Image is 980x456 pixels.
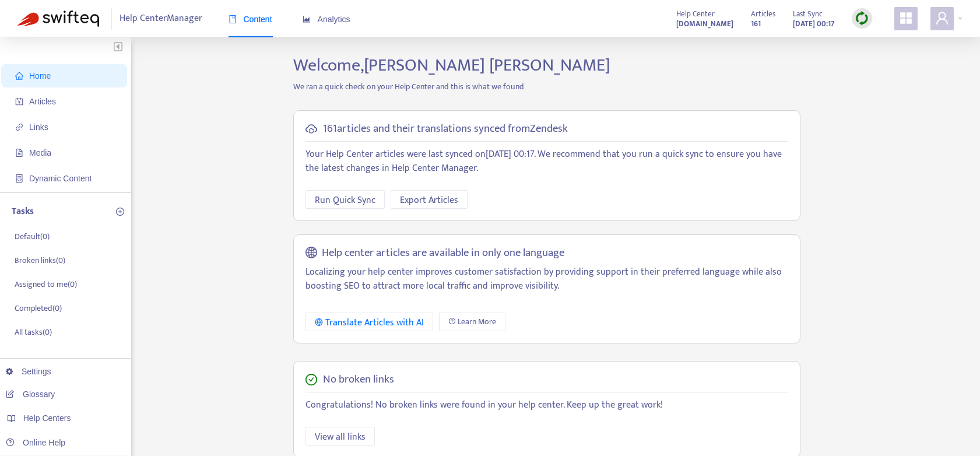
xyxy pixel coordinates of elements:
[793,8,823,20] span: Last Sync
[305,148,788,176] p: Your Help Center articles were last synced on [DATE] 00:17 . We recommend that you run a quick sy...
[15,254,65,266] p: Broken links ( 0 )
[303,15,350,24] span: Analytics
[793,17,834,30] strong: [DATE] 00:17
[15,97,23,106] span: account-book
[15,149,23,157] span: file-image
[323,122,568,136] h5: 161 articles and their translations synced from Zendesk
[305,190,385,209] button: Run Quick Sync
[12,205,34,219] p: Tasks
[305,374,317,385] span: check-circle
[293,51,610,80] span: Welcome, [PERSON_NAME] [PERSON_NAME]
[15,302,62,314] p: Completed ( 0 )
[229,15,237,23] span: book
[29,122,48,132] span: Links
[676,8,715,20] span: Help Center
[29,71,51,80] span: Home
[391,190,468,209] button: Export Articles
[400,193,458,208] span: Export Articles
[29,148,51,157] span: Media
[120,8,202,30] span: Help Center Manager
[15,278,77,290] p: Assigned to me ( 0 )
[15,174,23,183] span: container
[323,373,394,387] h5: No broken links
[23,413,71,423] span: Help Centers
[305,398,788,412] p: Congratulations! No broken links were found in your help center. Keep up the great work!
[116,208,124,216] span: plus-circle
[6,390,55,399] a: Glossary
[6,367,51,376] a: Settings
[303,15,311,23] span: area-chart
[676,17,733,30] a: [DOMAIN_NAME]
[15,72,23,80] span: home
[315,193,375,208] span: Run Quick Sync
[935,11,949,25] span: user
[229,15,272,24] span: Content
[305,123,317,135] span: cloud-sync
[15,326,52,338] p: All tasks ( 0 )
[305,313,433,331] button: Translate Articles with AI
[315,430,366,444] span: View all links
[458,315,496,328] span: Learn More
[322,247,564,260] h5: Help center articles are available in only one language
[676,17,733,30] strong: [DOMAIN_NAME]
[899,11,913,25] span: appstore
[17,10,99,27] img: Swifteq
[6,438,65,447] a: Online Help
[305,427,375,446] button: View all links
[751,17,761,30] strong: 161
[439,313,505,331] a: Learn More
[315,315,424,330] div: Translate Articles with AI
[15,123,23,131] span: link
[15,230,50,243] p: Default ( 0 )
[855,11,869,26] img: sync.dc5367851b00ba804db3.png
[29,174,92,183] span: Dynamic Content
[29,97,56,106] span: Articles
[305,265,788,293] p: Localizing your help center improves customer satisfaction by providing support in their preferre...
[751,8,775,20] span: Articles
[305,247,317,260] span: global
[284,80,809,93] p: We ran a quick check on your Help Center and this is what we found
